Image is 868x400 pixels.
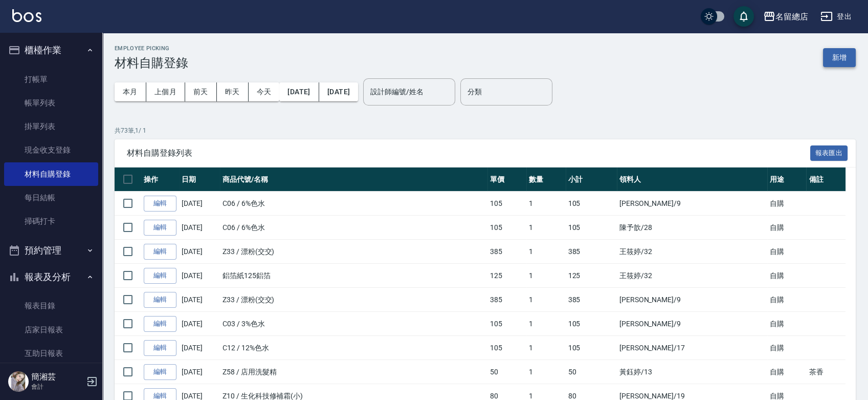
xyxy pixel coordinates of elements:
[4,37,98,64] button: 櫃檯作業
[115,45,188,52] h2: Employee Picking
[4,209,98,233] a: 掃碼打卡
[617,167,767,192] th: 領料人
[566,192,617,216] td: 105
[617,288,767,312] td: [PERSON_NAME] /9
[526,360,565,384] td: 1
[179,192,220,216] td: [DATE]
[487,216,526,240] td: 105
[179,216,220,240] td: [DATE]
[487,264,526,288] td: 125
[487,192,526,216] td: 105
[4,138,98,162] a: 現金收支登錄
[806,360,845,384] td: 茶香
[566,240,617,264] td: 385
[144,364,176,380] a: 編輯
[220,216,487,240] td: C06 / 6%色水
[767,264,806,288] td: 自購
[249,82,280,101] button: 今天
[220,167,487,192] th: 商品代號/名稱
[526,312,565,336] td: 1
[823,52,856,62] a: 新增
[217,82,249,101] button: 昨天
[115,82,146,101] button: 本月
[767,312,806,336] td: 自購
[767,336,806,360] td: 自購
[566,336,617,360] td: 105
[127,148,810,158] span: 材料自購登錄列表
[179,312,220,336] td: [DATE]
[566,264,617,288] td: 125
[487,240,526,264] td: 385
[220,264,487,288] td: 鋁箔紙125鋁箔
[487,288,526,312] td: 385
[526,216,565,240] td: 1
[146,82,185,101] button: 上個月
[487,167,526,192] th: 單價
[31,372,83,382] h5: 簡湘芸
[487,312,526,336] td: 105
[617,264,767,288] td: 王筱婷 /32
[767,360,806,384] td: 自購
[4,237,98,264] button: 預約管理
[733,6,754,27] button: save
[810,145,848,161] button: 報表匯出
[179,264,220,288] td: [DATE]
[144,340,176,356] a: 編輯
[4,162,98,186] a: 材料自購登錄
[141,167,179,192] th: 操作
[617,312,767,336] td: [PERSON_NAME] /9
[12,9,41,22] img: Logo
[767,240,806,264] td: 自購
[566,167,617,192] th: 小計
[617,192,767,216] td: [PERSON_NAME] /9
[179,240,220,264] td: [DATE]
[220,312,487,336] td: C03 / 3%色水
[31,382,83,391] p: 會計
[816,7,856,26] button: 登出
[526,167,565,192] th: 數量
[4,318,98,342] a: 店家日報表
[526,192,565,216] td: 1
[526,336,565,360] td: 1
[4,115,98,138] a: 掛單列表
[179,336,220,360] td: [DATE]
[179,360,220,384] td: [DATE]
[487,336,526,360] td: 105
[4,294,98,318] a: 報表目錄
[767,216,806,240] td: 自購
[4,342,98,365] a: 互助日報表
[810,148,848,157] a: 報表匯出
[220,240,487,264] td: Z33 / 漂粉(交交)
[566,288,617,312] td: 385
[767,288,806,312] td: 自購
[823,48,856,67] button: 新增
[144,196,176,212] a: 編輯
[279,82,319,101] button: [DATE]
[806,167,845,192] th: 備註
[526,240,565,264] td: 1
[179,167,220,192] th: 日期
[526,288,565,312] td: 1
[566,216,617,240] td: 105
[144,292,176,308] a: 編輯
[144,220,176,236] a: 編輯
[220,360,487,384] td: Z58 / 店用洗髮精
[617,336,767,360] td: [PERSON_NAME] /17
[4,68,98,91] a: 打帳單
[115,56,188,70] h3: 材料自購登錄
[220,192,487,216] td: C06 / 6%色水
[115,126,856,135] p: 共 73 筆, 1 / 1
[775,10,808,23] div: 名留總店
[185,82,217,101] button: 前天
[4,264,98,290] button: 報表及分析
[8,371,29,392] img: Person
[220,336,487,360] td: C12 / 12%色水
[220,288,487,312] td: Z33 / 漂粉(交交)
[566,360,617,384] td: 50
[319,82,358,101] button: [DATE]
[487,360,526,384] td: 50
[4,91,98,115] a: 帳單列表
[144,244,176,260] a: 編輯
[617,360,767,384] td: 黃鈺婷 /13
[144,268,176,284] a: 編輯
